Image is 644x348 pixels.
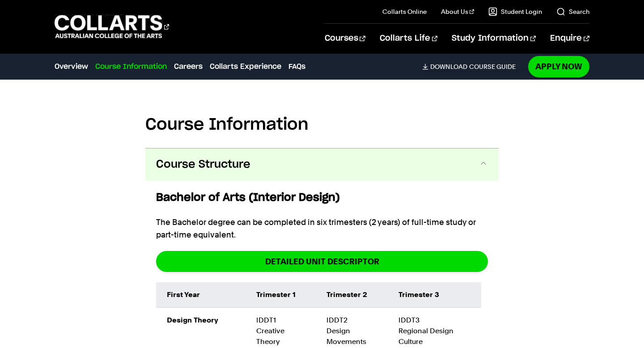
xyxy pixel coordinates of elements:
span: Download [430,63,467,71]
div: Go to homepage [55,14,169,39]
span: DETAILED UNIT DESCRIPTOR [265,256,379,267]
a: FAQs [288,61,305,72]
a: Student Login [488,7,542,16]
a: Apply Now [528,56,589,77]
strong: Bachelor of Arts (Interior Design) [156,192,340,203]
a: Enquire [550,24,589,53]
td: Trimester 2 [316,282,388,308]
td: First Year [156,282,246,308]
h2: Course Information [145,115,499,135]
a: Study Information [452,24,536,53]
a: Course Information [95,61,167,72]
a: About Us [441,7,474,16]
a: Courses [325,24,365,53]
p: The Bachelor degree can be completed in six trimesters (2 years) of full-time study or part-time ... [156,216,488,241]
td: Trimester 1 [246,282,316,308]
a: Search [556,7,589,16]
td: Trimester 3 [388,282,481,308]
a: Collarts Experience [210,61,281,72]
button: Course Structure [145,149,499,181]
a: Collarts Life [380,24,437,53]
a: Collarts Online [382,7,427,16]
span: Course Structure [156,157,250,172]
a: Careers [174,61,203,72]
div: IDDT1 Creative Theory [256,315,305,347]
a: DownloadCourse Guide [422,63,523,71]
strong: Design Theory [167,316,218,324]
a: Overview [55,61,88,72]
